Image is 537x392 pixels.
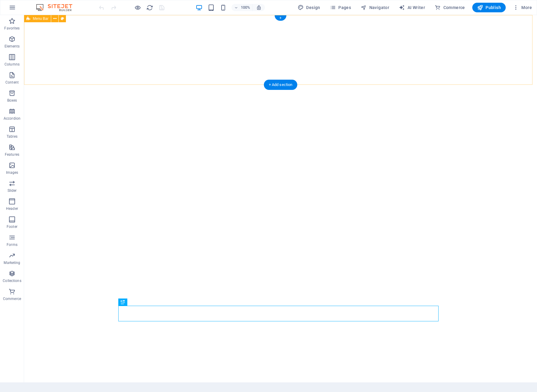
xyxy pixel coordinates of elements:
[295,3,323,12] button: Design
[5,80,19,85] p: Content
[134,4,141,11] button: Click here to leave preview mode and continue editing
[472,3,506,12] button: Publish
[7,98,17,103] p: Boxes
[396,3,427,12] button: AI Writer
[7,134,17,139] p: Tables
[330,5,351,11] span: Pages
[295,3,323,12] div: Design (Ctrl+Alt+Y)
[33,17,48,20] span: Menu Bar
[358,3,392,12] button: Navigator
[511,3,534,12] button: More
[435,5,465,11] span: Commerce
[3,278,21,283] p: Collections
[5,44,20,49] p: Elements
[264,80,297,90] div: + Add section
[5,152,19,157] p: Features
[256,5,262,10] i: On resize automatically adjust zoom level to fit chosen device.
[5,62,20,67] p: Columns
[477,5,501,11] span: Publish
[361,5,389,11] span: Navigator
[4,260,20,265] p: Marketing
[6,170,18,175] p: Images
[231,4,253,11] button: 100%
[7,242,17,247] p: Forms
[298,5,320,11] span: Design
[8,188,17,193] p: Slider
[7,224,17,229] p: Footer
[513,5,532,11] span: More
[146,4,153,11] i: Reload page
[241,4,250,11] h6: 100%
[327,3,353,12] button: Pages
[4,116,20,121] p: Accordion
[275,15,286,21] div: +
[146,4,153,11] button: reload
[6,206,18,211] p: Header
[399,5,425,11] span: AI Writer
[3,296,21,301] p: Commerce
[4,26,20,31] p: Favorites
[35,4,80,11] img: Editor Logo
[432,3,467,12] button: Commerce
